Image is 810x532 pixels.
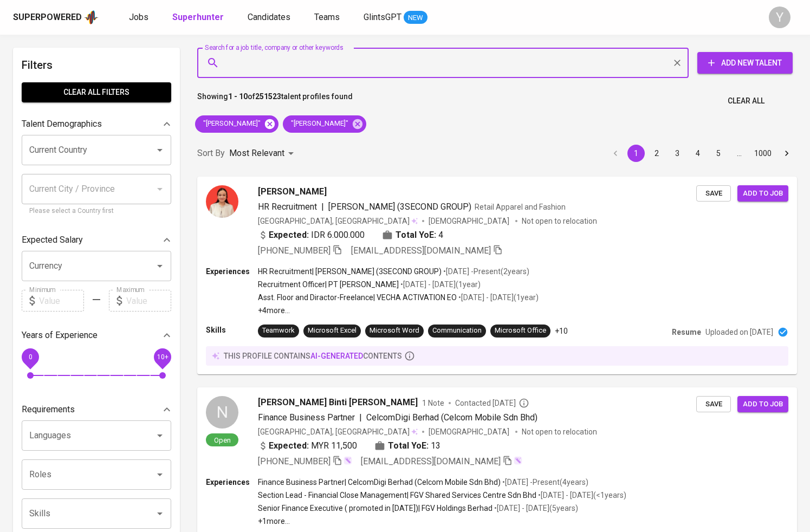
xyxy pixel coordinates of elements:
[310,352,363,360] span: AI-generated
[696,396,731,413] button: Save
[258,279,399,290] p: Recruitment Officer | PT [PERSON_NAME]
[258,456,331,466] span: [PHONE_NUMBER]
[501,477,588,488] p: • [DATE] - Present ( 4 years )
[22,399,171,420] div: Requirements
[29,206,164,217] p: Please select a Country first
[751,145,775,162] button: Go to page 1000
[258,426,418,437] div: [GEOGRAPHIC_DATA], [GEOGRAPHIC_DATA]
[269,439,309,452] b: Expected:
[366,412,537,423] span: CelcomDigi Berhad (Celcom Mobile Sdn Bhd)
[152,258,167,274] button: Open
[457,292,539,303] p: • [DATE] - [DATE] ( 1 year )
[730,148,748,159] div: …
[669,145,686,162] button: Go to page 3
[13,9,99,25] a: Superpoweredapp logo
[702,187,725,200] span: Save
[206,396,238,429] div: N
[431,439,440,452] span: 13
[519,398,529,408] svg: By Malaysia recruiter
[258,503,493,514] p: Senior Finance Executive ( promoted in [DATE]) | FGV Holdings Berhad
[248,11,293,24] a: Candidates
[399,279,481,290] p: • [DATE] - [DATE] ( 1 year )
[258,477,501,488] p: Finance Business Partner | CelcomDigi Berhad (Celcom Mobile Sdn Bhd)
[195,115,278,133] div: "[PERSON_NAME]"
[258,229,365,242] div: IDR 6.000.000
[689,145,707,162] button: Go to page 4
[197,91,353,111] p: Showing of talent profiles found
[442,266,529,277] p: • [DATE] - Present ( 2 years )
[22,403,75,416] p: Requirements
[152,142,167,158] button: Open
[262,326,295,336] div: Teamwork
[258,216,418,226] div: [GEOGRAPHIC_DATA], [GEOGRAPHIC_DATA]
[258,292,457,303] p: Asst. Floor and Diractor-Freelance | VECHA ACTIVATION EO
[269,229,309,242] b: Expected:
[258,439,357,452] div: MYR 11,500
[723,91,769,111] button: Clear All
[359,411,362,424] span: |
[514,456,522,465] img: magic_wand.svg
[152,428,167,443] button: Open
[737,185,788,202] button: Add to job
[536,490,626,501] p: • [DATE] - [DATE] ( <1 years )
[605,145,797,162] nav: pagination navigation
[206,266,258,277] p: Experiences
[22,325,171,346] div: Years of Experience
[258,245,331,256] span: [PHONE_NUMBER]
[778,145,795,162] button: Go to next page
[283,119,355,129] span: "[PERSON_NAME]"
[197,147,225,160] p: Sort By
[224,351,402,361] p: this profile contains contents
[328,202,471,212] span: [PERSON_NAME] (3SECOND GROUP)
[258,412,355,423] span: Finance Business Partner
[769,7,790,28] div: Y
[22,56,171,74] h6: Filters
[364,11,427,24] a: GlintsGPT NEW
[314,12,340,22] span: Teams
[258,185,327,198] span: [PERSON_NAME]
[396,229,436,242] b: Total YoE:
[627,145,645,162] button: page 1
[370,326,419,336] div: Microsoft Word
[321,200,324,213] span: |
[555,326,568,336] p: +10
[493,503,578,514] p: • [DATE] - [DATE] ( 5 years )
[283,115,366,133] div: "[PERSON_NAME]"
[706,56,784,70] span: Add New Talent
[22,329,98,342] p: Years of Experience
[258,266,442,277] p: HR Recruitment | [PERSON_NAME] (3SECOND GROUP)
[22,82,171,102] button: Clear All filters
[438,229,443,242] span: 4
[429,426,511,437] span: [DEMOGRAPHIC_DATA]
[255,92,281,101] b: 251523
[13,11,82,24] div: Superpowered
[308,326,357,336] div: Microsoft Excel
[743,187,783,200] span: Add to job
[258,305,539,316] p: +4 more ...
[314,11,342,24] a: Teams
[22,113,171,135] div: Talent Demographics
[248,12,290,22] span: Candidates
[728,94,764,108] span: Clear All
[710,145,727,162] button: Go to page 5
[206,477,258,488] p: Experiences
[28,353,32,361] span: 0
[702,398,725,411] span: Save
[743,398,783,411] span: Add to job
[206,185,238,218] img: 1361d122a13f0338b514b5bac5e2ddb1.jpg
[206,325,258,335] p: Skills
[152,506,167,521] button: Open
[195,119,267,129] span: "[PERSON_NAME]"
[522,216,597,226] p: Not open to relocation
[696,185,731,202] button: Save
[129,11,151,24] a: Jobs
[672,327,701,338] p: Resume
[197,177,797,374] a: [PERSON_NAME]HR Recruitment|[PERSON_NAME] (3SECOND GROUP)Retail Apparel and Fashion[GEOGRAPHIC_DA...
[152,467,167,482] button: Open
[344,456,352,465] img: magic_wand.svg
[429,216,511,226] span: [DEMOGRAPHIC_DATA]
[364,12,401,22] span: GlintsGPT
[126,290,171,312] input: Value
[351,245,491,256] span: [EMAIL_ADDRESS][DOMAIN_NAME]
[737,396,788,413] button: Add to job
